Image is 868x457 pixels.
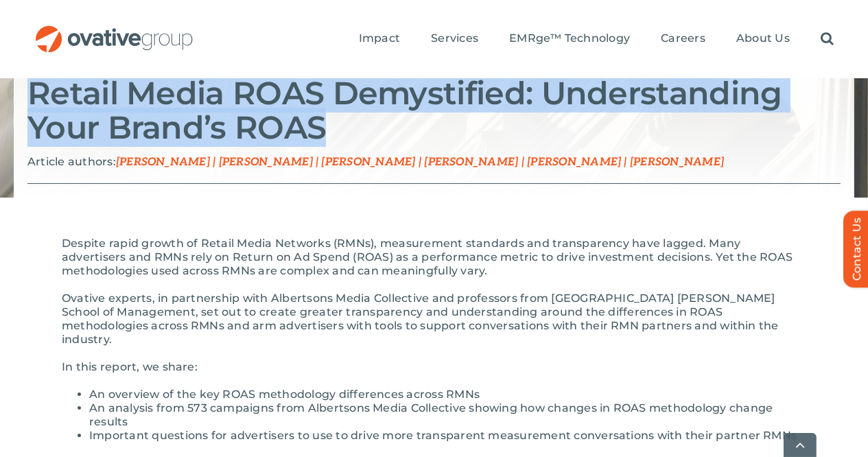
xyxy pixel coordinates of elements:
[62,237,806,278] p: Despite rapid growth of Retail Media Networks (RMNs), measurement standards and transparency have...
[821,32,834,47] a: Search
[359,32,400,45] span: Impact
[431,32,478,47] a: Services
[509,32,630,47] a: EMRge™ Technology
[27,76,841,145] h2: Retail Media ROAS Demystified: Understanding Your Brand’s ROAS
[89,429,806,443] li: Important questions for advertisers to use to drive more transparent measurement conversations wi...
[62,292,806,347] p: Ovative experts, in partnership with Albertsons Media Collective and professors from [GEOGRAPHIC_...
[89,401,806,429] li: An analysis from 573 campaigns from Albertsons Media Collective showing how changes in ROAS metho...
[736,32,790,47] a: About Us
[431,32,478,45] span: Services
[359,32,400,47] a: Impact
[27,155,841,169] p: Article authors:
[661,32,705,45] span: Careers
[34,24,194,37] a: OG_Full_horizontal_RGB
[62,360,806,374] p: In this report, we share:
[736,32,790,45] span: About Us
[661,32,705,47] a: Careers
[89,388,806,401] li: An overview of the key ROAS methodology differences across RMNs
[116,156,724,169] span: [PERSON_NAME] | [PERSON_NAME] | [PERSON_NAME] | [PERSON_NAME] | [PERSON_NAME] | [PERSON_NAME]
[509,32,630,45] span: EMRge™ Technology
[359,17,834,61] nav: Menu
